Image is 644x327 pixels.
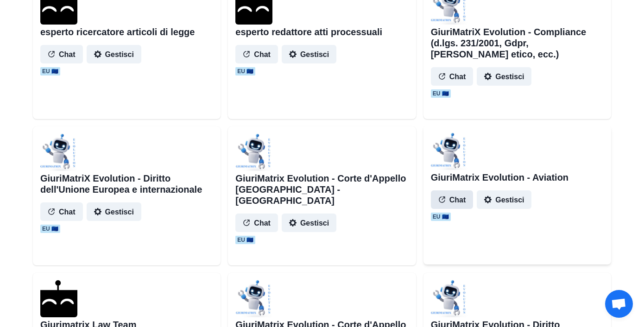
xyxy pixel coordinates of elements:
[431,67,474,86] button: Chat
[431,89,451,98] span: EU 🇪🇺
[477,190,531,209] button: Gestisci
[431,190,474,209] button: Chat
[235,236,255,244] span: EU 🇪🇺
[40,134,77,171] img: user%2F1706%2Fc9f9f94c-6c8b-4209-9d8a-c46afcbc2a5c
[605,290,633,318] div: Aprire la chat
[40,280,77,317] img: agenthostmascotdark.ico
[235,280,272,317] img: user%2F1706%2F07b793e1-8be9-4e6b-9d42-882e0709df3b
[40,45,83,63] button: Chat
[40,202,83,221] button: Chat
[282,214,336,232] button: Gestisci
[40,225,60,233] span: EU 🇪🇺
[87,202,141,221] button: Gestisci
[431,280,468,317] img: user%2F1706%2F27c7cdc0-d866-40fb-a474-c05f71468bfe
[235,45,278,63] button: Chat
[235,67,255,75] span: EU 🇪🇺
[235,26,382,38] h2: esperto redattore atti processuali
[87,45,141,63] button: Gestisci
[282,45,336,63] button: Gestisci
[235,214,278,232] button: Chat
[40,173,213,195] h2: GiuriMatriX Evolution - Diritto dell'Unione Europea e internazionale
[477,67,531,86] button: Gestisci
[431,172,568,183] h2: GiuriMatrix Evolution - Aviation
[431,26,604,60] h2: GiuriMatriX Evolution - Compliance (d.lgs. 231/2001, Gdpr, [PERSON_NAME] etico, ecc.)
[431,213,451,221] span: EU 🇪🇺
[235,134,272,171] img: user%2F1706%2Fa7296eb4-8807-4498-b5ec-cebbc2494e78
[40,26,195,38] h2: esperto ricercatore articoli di legge
[235,173,408,206] h2: GiuriMatrix Evolution - Corte d'Appello [GEOGRAPHIC_DATA] - [GEOGRAPHIC_DATA]
[431,133,468,170] img: user%2F1706%2Fd659fbc5-89c7-41a5-a19e-c55c6ef2da05
[40,67,60,75] span: EU 🇪🇺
